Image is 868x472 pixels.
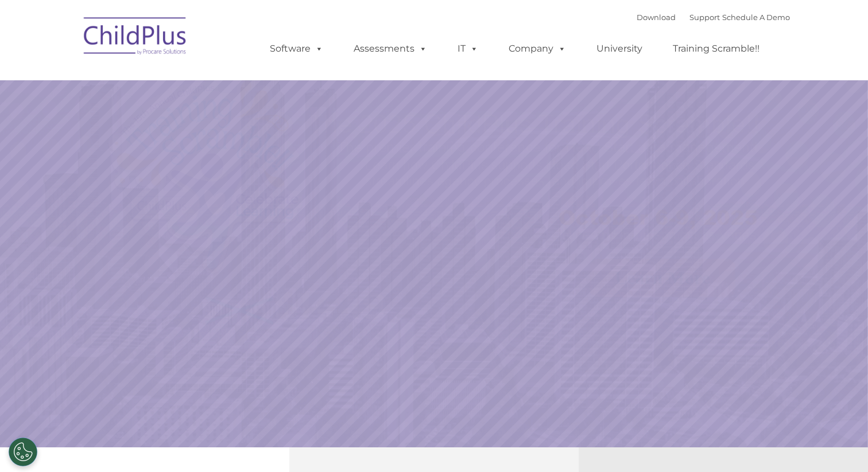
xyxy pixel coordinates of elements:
a: IT [446,37,490,60]
a: Assessments [342,37,439,60]
a: Learn More [590,259,735,297]
button: Cookies Settings [9,438,37,466]
a: Download [637,13,676,22]
font: | [637,13,790,22]
a: Support [689,13,720,22]
a: Schedule A Demo [722,13,790,22]
a: Software [258,37,335,60]
a: Company [497,37,578,60]
a: University [585,37,654,60]
a: Training Scramble!! [661,37,771,60]
img: ChildPlus by Procare Solutions [78,9,193,67]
